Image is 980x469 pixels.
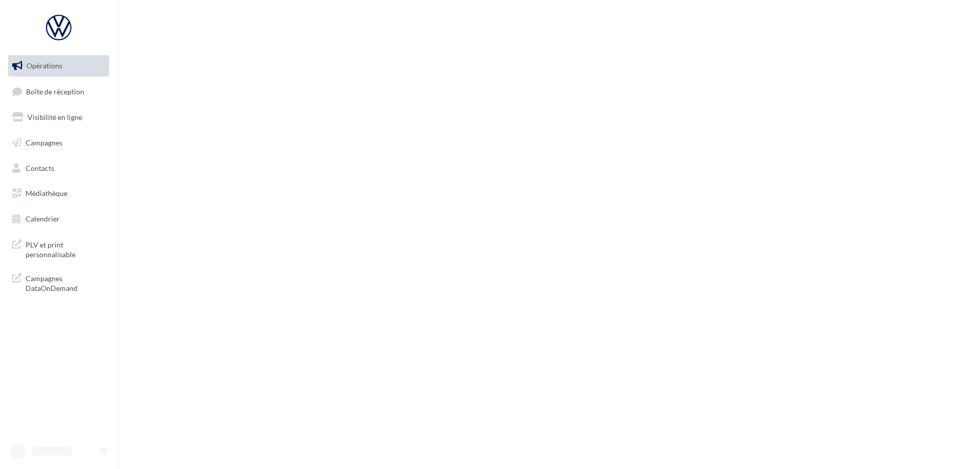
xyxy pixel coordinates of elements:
a: Médiathèque [6,183,111,204]
a: Campagnes DataOnDemand [6,267,111,298]
span: Contacts [26,163,54,172]
span: PLV et print personnalisable [26,238,105,260]
span: Visibilité en ligne [28,113,82,121]
a: PLV et print personnalisable [6,234,111,264]
span: Calendrier [26,214,60,223]
span: Opérations [27,61,62,70]
span: Médiathèque [26,189,67,198]
a: Contacts [6,158,111,179]
a: Campagnes [6,132,111,154]
span: Boîte de réception [26,87,84,95]
a: Visibilité en ligne [6,107,111,128]
a: Calendrier [6,208,111,230]
span: Campagnes [26,138,62,147]
span: Campagnes DataOnDemand [26,271,105,293]
a: Opérations [6,55,111,77]
a: Boîte de réception [6,81,111,103]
